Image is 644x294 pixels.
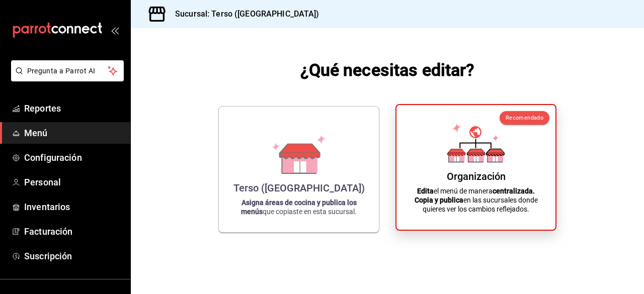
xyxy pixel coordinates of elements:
span: Pregunta a Parrot AI [27,66,108,76]
span: Menú [24,126,122,140]
button: open_drawer_menu [111,26,119,34]
span: Reportes [24,102,122,115]
div: Organización [447,170,506,182]
span: Configuración [24,151,122,164]
h3: Sucursal: Terso ([GEOGRAPHIC_DATA]) [167,8,319,20]
strong: Copia y publica [415,196,463,204]
a: Pregunta a Parrot AI [7,73,124,83]
div: Terso ([GEOGRAPHIC_DATA]) [233,182,365,194]
span: Recomendado [506,115,543,121]
p: el menú de manera en las sucursales donde quieres ver los cambios reflejados. [409,186,543,214]
span: Facturación [24,225,122,238]
span: Personal [24,175,122,189]
button: Pregunta a Parrot AI [11,60,124,81]
p: que copiaste en esta sucursal. [231,198,367,216]
span: Inventarios [24,200,122,214]
h1: ¿Qué necesitas editar? [300,58,475,82]
strong: Edita [417,187,434,195]
strong: Asigna áreas de cocina y publica los menús [241,199,357,216]
strong: centralizada. [493,187,535,195]
span: Suscripción [24,249,122,263]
